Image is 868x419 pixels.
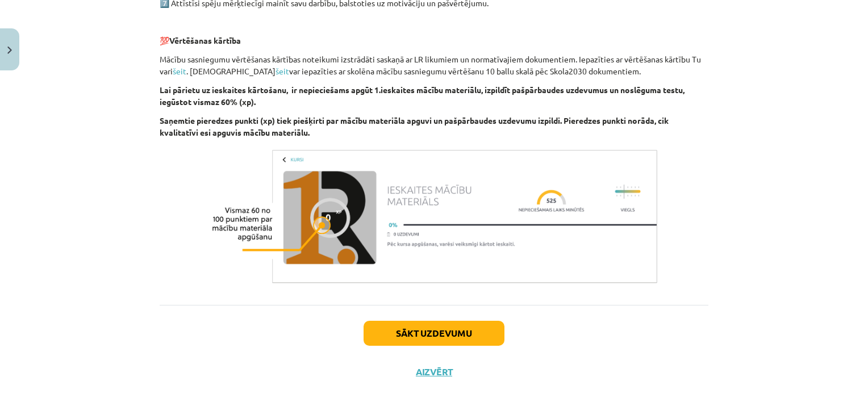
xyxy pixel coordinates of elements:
strong: Vērtēšanas kārtība [169,35,241,45]
p: 💯 [160,35,708,47]
strong: Saņemtie pieredzes punkti (xp) tiek piešķirti par mācību materiāla apguvi un pašpārbaudes uzdevum... [160,115,669,137]
strong: Lai pārietu uz ieskaites kārtošanu, ir nepieciešams apgūt 1.ieskaites mācību materiālu, izpildīt ... [160,85,685,107]
button: Aizvērt [412,366,456,378]
p: Mācību sasniegumu vērtēšanas kārtības noteikumi izstrādāti saskaņā ar LR likumiem un normatīvajie... [160,53,708,77]
a: šeit [276,66,289,76]
button: Sākt uzdevumu [364,321,504,346]
a: šeit [173,66,186,76]
img: icon-close-lesson-0947bae3869378f0d4975bcd49f059093ad1ed9edebbc8119c70593378902aed.svg [7,47,12,54]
